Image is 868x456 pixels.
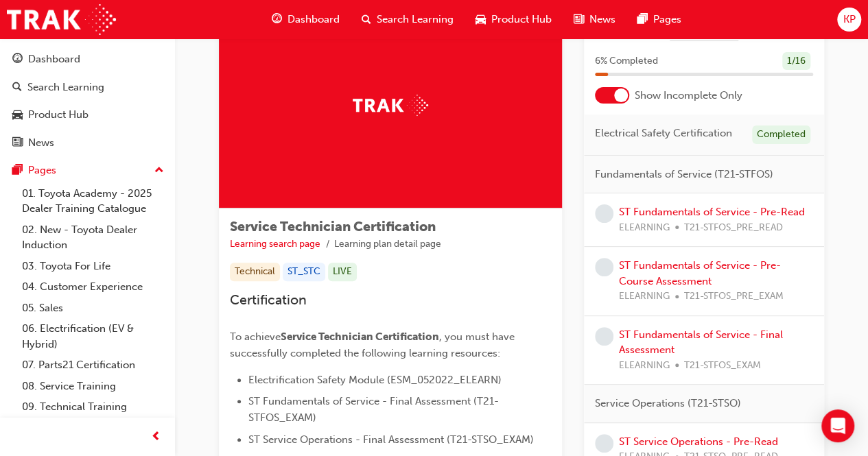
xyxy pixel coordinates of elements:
[230,263,280,281] div: Technical
[28,51,80,67] div: Dashboard
[27,80,104,95] div: Search Learning
[837,8,861,32] button: KP
[595,167,773,182] span: Fundamentals of Service (T21-STFOS)
[230,331,517,359] span: , you must have successfully completed the following learning resources:
[684,220,783,236] span: T21-STFOS_PRE_READ
[28,163,56,178] div: Pages
[12,53,23,66] span: guage-icon
[619,206,805,218] a: ST Fundamentals of Service - Pre-Read
[377,12,454,27] span: Search Learning
[752,125,810,144] div: Completed
[281,331,439,343] span: Service Technician Certification
[595,434,613,453] span: learningRecordVerb_NONE-icon
[5,75,169,100] a: Search Learning
[230,331,281,343] span: To achieve
[619,435,778,448] a: ST Service Operations - Pre-Read
[574,11,584,28] span: news-icon
[230,238,320,250] a: Learning search page
[595,53,658,69] span: 6 % Completed
[5,102,169,128] a: Product Hub
[619,289,670,304] span: ELEARNING
[151,429,161,446] span: prev-icon
[16,256,169,277] a: 03. Toyota For Life
[12,165,23,177] span: pages-icon
[626,5,692,34] a: pages-iconPages
[637,11,648,28] span: pages-icon
[248,374,502,386] span: Electrification Safety Module (ESM_052022_ELEARN)
[16,219,169,256] a: 02. New - Toyota Dealer Induction
[684,289,784,304] span: T21-STFOS_PRE_EXAM
[12,137,23,149] span: news-icon
[465,5,563,34] a: car-iconProduct Hub
[595,204,613,223] span: learningRecordVerb_NONE-icon
[7,4,116,35] img: Trak
[334,237,441,252] li: Learning plan detail page
[684,358,761,374] span: T21-STFOS_EXAM
[16,298,169,319] a: 05. Sales
[353,95,428,116] img: Trak
[351,5,465,34] a: search-iconSearch Learning
[5,130,169,156] a: News
[5,158,169,183] button: Pages
[12,109,23,121] span: car-icon
[328,263,357,281] div: LIVE
[28,135,54,151] div: News
[154,162,164,180] span: up-icon
[230,292,307,308] span: Certification
[16,276,169,298] a: 04. Customer Experience
[12,82,22,94] span: search-icon
[595,327,613,346] span: learningRecordVerb_NONE-icon
[782,52,810,71] div: 1 / 16
[619,358,670,374] span: ELEARNING
[283,263,325,281] div: ST_STC
[16,355,169,376] a: 07. Parts21 Certification
[589,12,615,27] span: News
[619,259,781,287] a: ST Fundamentals of Service - Pre-Course Assessment
[362,11,371,28] span: search-icon
[595,258,613,276] span: learningRecordVerb_NONE-icon
[595,125,732,141] span: Electrical Safety Certification
[821,409,854,442] div: Open Intercom Messenger
[16,318,169,355] a: 06. Electrification (EV & Hybrid)
[843,12,855,27] span: KP
[619,220,670,236] span: ELEARNING
[16,396,169,418] a: 09. Technical Training
[653,12,681,27] span: Pages
[16,183,169,219] a: 01. Toyota Academy - 2025 Dealer Training Catalogue
[563,5,626,34] a: news-iconNews
[248,395,499,424] span: ST Fundamentals of Service - Final Assessment (T21-STFOS_EXAM)
[261,5,351,34] a: guage-iconDashboard
[5,47,169,72] a: Dashboard
[28,107,89,123] div: Product Hub
[272,11,282,28] span: guage-icon
[619,328,783,357] a: ST Fundamentals of Service - Final Assessment
[288,12,340,27] span: Dashboard
[16,376,169,397] a: 08. Service Training
[248,433,534,446] span: ST Service Operations - Final Assessment (T21-STSO_EXAM)
[230,219,436,235] span: Service Technician Certification
[5,44,169,158] button: DashboardSearch LearningProduct HubNews
[635,88,742,104] span: Show Incomplete Only
[476,11,486,28] span: car-icon
[595,396,741,411] span: Service Operations (T21-STSO)
[491,12,552,27] span: Product Hub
